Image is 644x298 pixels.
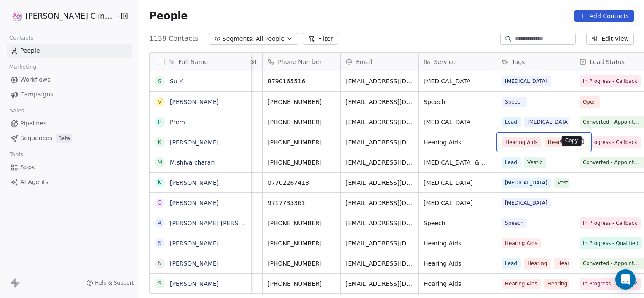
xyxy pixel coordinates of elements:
span: Hearing Aids [502,238,541,248]
span: Tags [512,58,525,66]
span: [EMAIL_ADDRESS][DOMAIN_NAME] [346,259,413,268]
span: [PHONE_NUMBER] [268,219,335,227]
button: Add Contacts [574,10,634,22]
a: [PERSON_NAME] [170,98,219,105]
a: Campaigns [7,88,132,101]
div: Email [341,53,418,71]
span: Hearing Aids [424,279,491,288]
span: Hearing [524,258,550,269]
span: Lead [502,258,521,269]
span: AI Agents [20,178,48,186]
span: Vestib [554,178,577,188]
span: Hearing Aids [502,137,541,147]
div: Service [419,53,496,71]
a: [PERSON_NAME] [170,260,219,267]
span: [EMAIL_ADDRESS][DOMAIN_NAME] [346,118,413,126]
span: Lead [502,157,521,168]
span: [MEDICAL_DATA] [424,77,491,85]
span: Hearing Aids [424,259,491,268]
span: [PHONE_NUMBER] [268,239,335,247]
a: [PERSON_NAME] [170,280,219,287]
span: Sales [6,104,28,117]
span: [EMAIL_ADDRESS][DOMAIN_NAME] [346,219,413,227]
div: N [158,259,162,268]
a: Apps [7,160,132,174]
span: Speech [502,97,527,107]
span: [MEDICAL_DATA] [424,199,491,207]
span: Sequences [20,134,52,143]
div: P [158,117,161,126]
div: A [158,218,162,227]
span: Segments: [223,35,254,43]
div: Full Name [150,53,251,71]
span: Converted - Appointment [583,259,644,268]
span: Service [434,58,456,66]
span: In Progress - Callback [583,219,637,227]
span: [EMAIL_ADDRESS][DOMAIN_NAME] [346,199,413,207]
a: SequencesBeta [7,131,132,145]
div: s [158,239,162,247]
div: K [158,138,162,146]
button: [PERSON_NAME] Clinic External [10,9,110,23]
div: M [157,158,162,167]
span: Workflows [20,75,51,84]
span: Open [583,98,596,106]
span: Help & Support [95,279,134,286]
span: Lead Status [590,58,625,66]
span: Hearing Aids [424,138,491,146]
a: Help & Support [86,279,134,286]
span: In Progress - Qualified [583,239,639,247]
span: In Progress - Callback [583,279,637,288]
span: Beta [56,134,72,143]
span: Vestib [524,157,546,168]
span: Email [356,58,372,66]
a: Workflows [7,73,132,87]
span: 8790165516 [268,77,335,85]
div: V [158,97,162,106]
span: People [149,10,188,22]
span: 9717735361 [268,199,335,207]
span: [MEDICAL_DATA] [502,178,551,188]
span: Hearing Aids [424,239,491,247]
div: S [158,279,162,288]
span: In Progress - Callback [583,138,637,146]
div: K [158,178,162,187]
span: Hearing Aids [554,258,593,269]
button: Edit View [586,33,634,45]
div: G [158,198,162,207]
span: [PHONE_NUMBER] [268,279,335,288]
span: Speech [424,98,491,106]
div: S [158,77,162,86]
div: Open Intercom Messenger [615,269,636,290]
img: RASYA-Clinic%20Circle%20icon%20Transparent.png [12,11,22,21]
span: Apps [20,163,35,172]
span: [EMAIL_ADDRESS][DOMAIN_NAME] [346,158,413,167]
div: Tags [496,53,574,71]
span: Marketing [5,61,40,73]
span: [MEDICAL_DATA] [424,118,491,126]
span: Contacts [5,32,37,44]
a: Pipelines [7,117,132,130]
a: [PERSON_NAME] [170,139,219,146]
span: 1139 Contacts [149,34,198,44]
div: Phone Number [263,53,340,71]
span: Lead [502,117,521,127]
button: Filter [303,33,338,45]
span: [EMAIL_ADDRESS][DOMAIN_NAME] [346,77,413,85]
span: [MEDICAL_DATA] [502,76,551,86]
a: People [7,44,132,58]
span: [MEDICAL_DATA] [502,198,551,208]
span: [MEDICAL_DATA] [424,178,491,187]
div: grid [150,71,251,295]
span: [EMAIL_ADDRESS][DOMAIN_NAME] [346,239,413,247]
span: Full Name [178,58,208,66]
span: Converted - Appointment [583,158,644,167]
a: [PERSON_NAME] [PERSON_NAME] [170,220,270,226]
span: [PHONE_NUMBER] [268,118,335,126]
span: [EMAIL_ADDRESS][DOMAIN_NAME] [346,98,413,106]
span: Hearing [545,137,571,147]
a: AI Agents [7,175,132,189]
span: [EMAIL_ADDRESS][DOMAIN_NAME] [346,138,413,146]
span: [PHONE_NUMBER] [268,158,335,167]
span: [PHONE_NUMBER] [268,259,335,268]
